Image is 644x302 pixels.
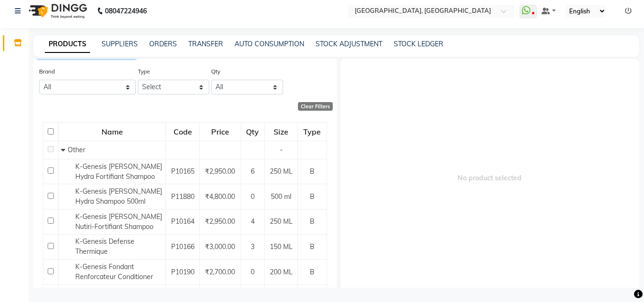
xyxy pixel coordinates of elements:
[265,123,297,140] div: Size
[171,167,194,176] span: P10165
[251,268,255,276] span: 0
[200,123,240,140] div: Price
[75,187,162,206] span: K-Genesis [PERSON_NAME] Hydra Shampoo 500ml
[68,146,85,154] span: Other
[394,40,443,48] a: STOCK LEDGER
[251,242,255,251] span: 3
[75,212,162,231] span: K-Genesis [PERSON_NAME] Nutiri-Fortifiant Shampoo
[59,123,165,140] div: Name
[149,40,177,48] a: ORDERS
[251,217,255,226] span: 4
[310,242,315,251] span: B
[171,192,194,201] span: P11880
[211,67,220,76] label: Qty
[102,40,138,48] a: SUPPLIERS
[242,123,264,140] div: Qty
[270,268,293,276] span: 200 ML
[270,167,293,176] span: 250 ML
[310,268,315,276] span: B
[270,217,293,226] span: 250 ML
[251,192,255,201] span: 0
[205,268,235,276] span: ₹2,700.00
[235,40,304,48] a: AUTO CONSUMPTION
[280,146,283,154] span: -
[270,242,293,251] span: 150 ML
[75,262,153,281] span: K-Genesis Fondant Renforcateur Conditioner
[171,268,194,276] span: P10190
[310,167,315,176] span: B
[166,123,199,140] div: Code
[340,59,640,297] span: No product selected
[45,36,90,53] a: PRODUCTS
[205,192,235,201] span: ₹4,800.00
[138,67,150,76] label: Type
[310,192,315,201] span: B
[75,237,134,256] span: K-Genesis Defense Thermique
[75,162,162,181] span: K-Genesis [PERSON_NAME] Hydra Fortifiant Shampoo
[298,123,326,140] div: Type
[205,242,235,251] span: ₹3,000.00
[205,217,235,226] span: ₹2,950.00
[171,242,194,251] span: P10166
[39,67,55,76] label: Brand
[251,167,255,176] span: 6
[316,40,382,48] a: STOCK ADJUSTMENT
[298,102,333,111] div: Clear Filters
[171,217,194,226] span: P10164
[188,40,223,48] a: TRANSFER
[205,167,235,176] span: ₹2,950.00
[310,217,315,226] span: B
[61,146,68,154] span: Collapse Row
[271,192,291,201] span: 500 ml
